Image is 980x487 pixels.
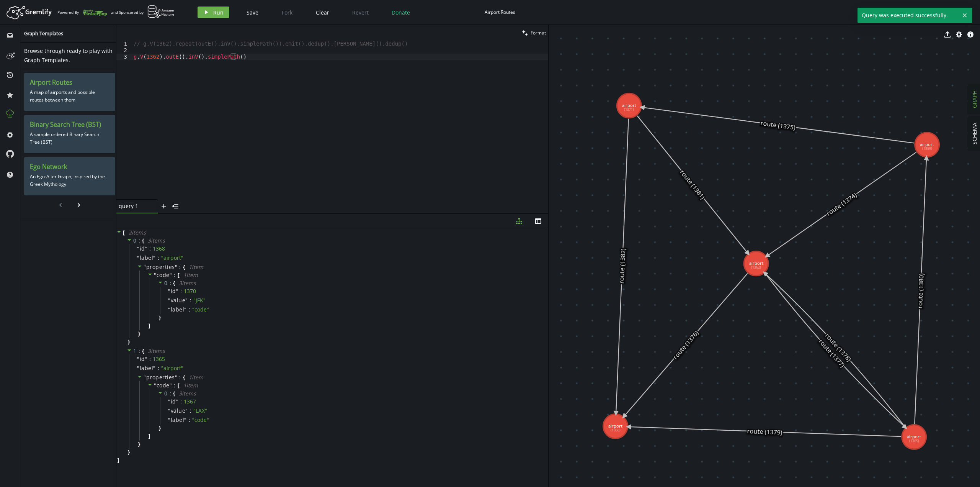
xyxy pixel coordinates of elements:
span: label [171,306,185,313]
span: 2 item s [129,229,146,236]
p: An Ego-Alter Graph, inspired by the Greek Mythology [30,171,109,190]
h3: Binary Search Tree (BST) [30,121,109,129]
span: properties [146,263,175,271]
span: [ [178,382,180,389]
span: 0 [164,279,168,287]
span: { [173,280,175,287]
div: 1365 [153,356,165,362]
div: 1367 [184,398,196,405]
span: id [140,245,145,252]
button: Save [241,7,264,18]
span: GRAPH [971,90,978,108]
span: query 1 [119,203,149,210]
h3: Airport Routes [30,79,109,87]
span: 1 [133,347,137,354]
button: Format [519,25,548,41]
span: : [190,297,191,304]
span: " airport " [161,364,183,372]
span: " [176,287,179,295]
span: 3 item s [148,347,165,354]
button: Clear [310,7,335,18]
span: 0 [133,237,137,244]
span: : [190,407,191,414]
span: { [183,264,185,271]
span: } [137,441,140,448]
span: " [168,398,171,405]
span: : [180,288,182,295]
span: " [153,364,156,372]
span: : [170,280,171,287]
span: label [171,416,185,423]
span: " airport " [161,254,183,261]
span: } [158,425,161,431]
span: { [142,237,144,244]
span: : [149,356,151,362]
div: and Sponsored by [111,5,175,20]
span: : [180,398,182,405]
tspan: (1359) [922,146,932,151]
span: Run [213,9,224,16]
button: Sign In [949,7,974,18]
span: " [168,407,171,414]
text: route (1380) [916,273,926,309]
span: : [139,348,140,354]
span: " [168,416,171,423]
span: Query was executed successfully. [857,8,959,23]
span: id [171,288,176,295]
span: Format [531,30,546,36]
span: } [137,330,140,337]
span: " [184,306,187,313]
p: A map of airports and possible routes between them [30,87,109,106]
span: 0 [164,390,168,397]
span: " code " [192,416,209,423]
span: " [185,297,188,304]
span: " [153,254,156,261]
p: A sample ordered Binary Search Tree (BST) [30,129,109,148]
span: " [170,382,172,389]
span: Clear [316,9,329,16]
span: " [137,355,140,362]
span: " JFK " [193,297,206,304]
button: Revert [346,7,374,18]
span: : [170,390,171,397]
tspan: airport [608,423,622,429]
span: value [171,407,186,414]
span: " [168,287,171,295]
span: : [179,374,181,381]
div: 2 [116,47,132,54]
span: { [142,348,144,354]
span: " [170,271,172,279]
span: 3 item s [148,237,165,244]
span: 3 item s [179,390,196,397]
span: [ [178,272,180,279]
span: " [176,398,179,405]
span: ] [116,457,119,464]
span: " LAX " [193,407,207,414]
span: [ [123,229,125,236]
div: 1 [116,41,132,47]
span: : [174,382,176,389]
span: 3 item s [179,279,196,287]
text: route (1382) [617,248,627,284]
span: } [158,314,161,321]
span: " [154,382,157,389]
tspan: airport [920,141,934,147]
span: id [140,356,145,362]
div: 1370 [184,288,196,295]
span: : [158,365,159,372]
span: Revert [352,9,369,16]
span: SCHEMA [971,123,978,144]
span: Fork [282,9,292,16]
span: " [144,263,146,271]
div: 1368 [153,245,165,252]
div: 3 [116,54,132,60]
span: { [183,374,185,381]
span: " [175,263,178,271]
span: Save [247,9,258,16]
span: } [127,338,130,345]
span: " code " [192,306,209,313]
tspan: (1365) [909,439,919,444]
div: Airport Routes [485,9,515,15]
span: 1 item [183,271,198,279]
span: " [137,364,140,372]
